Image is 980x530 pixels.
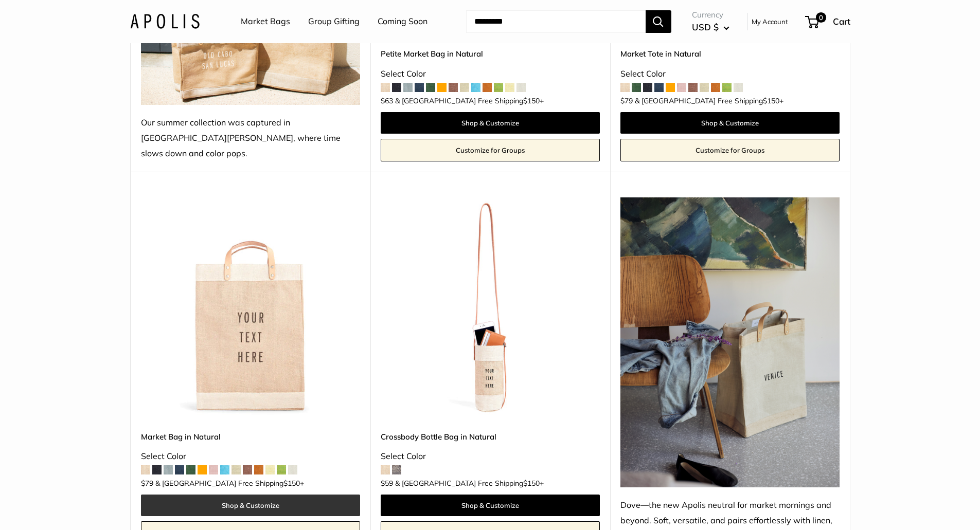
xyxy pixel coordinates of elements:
[620,112,840,134] a: Shop & Customize
[806,13,850,30] a: 0 Cart
[381,495,600,516] a: Shop & Customize
[378,14,427,29] a: Coming Soon
[523,96,540,105] span: $150
[381,197,600,416] img: description_Our first Crossbody Bottle Bag
[381,48,600,60] a: Petite Market Bag in Natural
[141,495,360,516] a: Shop & Customize
[763,96,779,105] span: $150
[381,66,600,82] div: Select Color
[141,431,360,443] a: Market Bag in Natural
[833,16,850,27] span: Cart
[620,96,633,105] span: $79
[130,14,200,29] img: Apolis
[381,112,600,134] a: Shop & Customize
[155,480,304,487] span: & [GEOGRAPHIC_DATA] Free Shipping +
[381,139,600,161] a: Customize for Groups
[241,14,290,29] a: Market Bags
[381,479,393,488] span: $59
[381,96,393,105] span: $63
[395,480,544,487] span: & [GEOGRAPHIC_DATA] Free Shipping +
[692,19,729,35] button: USD $
[381,431,600,443] a: Crossbody Bottle Bag in Natural
[620,139,840,161] a: Customize for Groups
[635,97,783,104] span: & [GEOGRAPHIC_DATA] Free Shipping +
[395,97,544,104] span: & [GEOGRAPHIC_DATA] Free Shipping +
[523,479,540,488] span: $150
[308,14,360,29] a: Group Gifting
[466,10,646,33] input: Search...
[283,479,300,488] span: $150
[141,197,360,416] a: Market Bag in NaturalMarket Bag in Natural
[692,22,719,32] span: USD $
[815,12,826,23] span: 0
[381,197,600,416] a: description_Our first Crossbody Bottle Bagdescription_Effortless Style
[141,479,153,488] span: $79
[620,48,840,60] a: Market Tote in Natural
[381,449,600,464] div: Select Color
[752,15,788,28] a: My Account
[646,10,671,33] button: Search
[692,8,729,22] span: Currency
[620,197,840,488] img: Dove—the new Apolis neutral for market mornings and beyond. Soft, versatile, and pairs effortless...
[141,449,360,464] div: Select Color
[141,197,360,416] img: Market Bag in Natural
[620,66,840,82] div: Select Color
[141,115,360,161] div: Our summer collection was captured in [GEOGRAPHIC_DATA][PERSON_NAME], where time slows down and c...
